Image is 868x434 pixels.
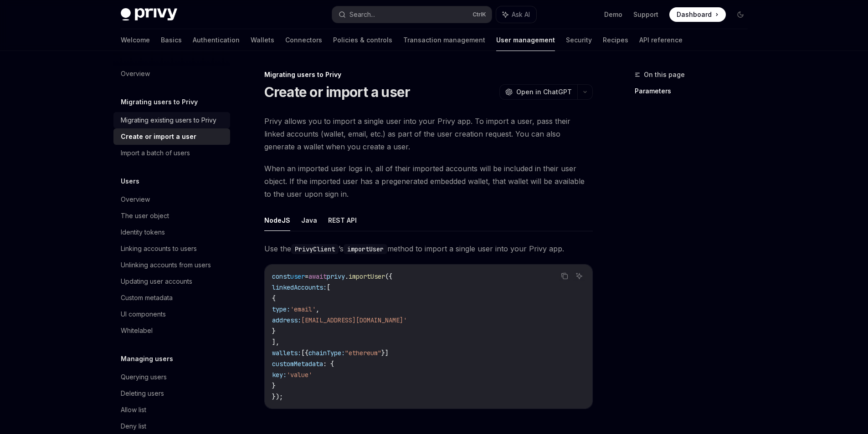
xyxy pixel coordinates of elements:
a: Querying users [113,369,230,385]
span: Ask AI [512,10,530,19]
span: linkedAccounts: [272,283,327,291]
span: key: [272,371,287,379]
h5: Managing users [121,353,173,364]
a: UI components [113,306,230,322]
span: When an imported user logs in, all of their imported accounts will be included in their user obje... [264,162,593,200]
div: Custom metadata [121,292,173,303]
a: Policies & controls [333,29,392,51]
a: Custom metadata [113,290,230,306]
div: Unlinking accounts from users [121,260,211,271]
div: Create or import a user [121,131,196,142]
span: Open in ChatGPT [516,87,572,97]
span: chainType: [308,349,345,357]
h5: Migrating users to Privy [121,97,198,107]
button: Toggle dark mode [733,7,748,22]
span: ({ [385,272,392,281]
div: Deleting users [121,388,164,399]
a: Welcome [121,29,150,51]
div: Overview [121,194,150,205]
a: User management [496,29,555,51]
div: Migrating existing users to Privy [121,115,216,126]
span: Dashboard [677,10,712,19]
span: Use the ’s method to import a single user into your Privy app. [264,242,593,255]
div: Linking accounts to users [121,243,197,254]
a: Migrating existing users to Privy [113,112,230,128]
div: Updating user accounts [121,276,192,287]
button: Ask AI [496,6,536,23]
span: 'value' [287,371,312,379]
a: Recipes [603,29,628,51]
a: Create or import a user [113,128,230,145]
a: Basics [161,29,182,51]
a: Overview [113,191,230,208]
code: importUser [344,244,387,254]
span: = [305,272,308,281]
div: Deny list [121,421,146,432]
button: Java [301,209,317,231]
a: Demo [604,10,622,19]
button: Copy the contents from the code block [559,270,570,282]
a: Linking accounts to users [113,240,230,257]
h1: Create or import a user [264,84,411,100]
span: [ [327,283,330,291]
span: }); [272,393,283,401]
a: The user object [113,208,230,224]
span: [EMAIL_ADDRESS][DOMAIN_NAME]' [301,316,407,324]
a: Overview [113,66,230,82]
a: Identity tokens [113,224,230,240]
a: Parameters [635,84,755,98]
button: Open in ChatGPT [499,84,577,100]
button: Search...CtrlK [332,6,492,23]
span: 'email' [290,305,316,313]
a: Authentication [193,29,240,51]
span: { [272,294,276,302]
div: Migrating users to Privy [264,70,593,79]
h5: Users [121,176,139,187]
button: NodeJS [264,209,290,231]
span: Privy allows you to import a single user into your Privy app. To import a user, pass their linked... [264,115,593,153]
span: privy [327,272,345,281]
div: Identity tokens [121,227,165,238]
span: } [272,327,276,335]
span: ], [272,338,279,346]
a: Dashboard [669,7,726,22]
a: Deleting users [113,385,230,402]
div: Import a batch of users [121,148,190,158]
a: Support [633,10,658,19]
button: REST API [328,209,357,231]
a: Connectors [285,29,322,51]
span: "ethereum" [345,349,381,357]
a: API reference [639,29,683,51]
a: Whitelabel [113,322,230,339]
a: Security [566,29,592,51]
a: Transaction management [403,29,485,51]
button: Ask AI [573,270,585,282]
span: On this page [644,69,685,80]
span: address: [272,316,301,324]
a: Updating user accounts [113,273,230,290]
span: await [308,272,327,281]
span: const [272,272,290,281]
code: PrivyClient [291,244,339,254]
div: UI components [121,309,166,320]
div: Overview [121,68,150,79]
span: importUser [349,272,385,281]
span: type: [272,305,290,313]
span: user [290,272,305,281]
div: Querying users [121,372,167,383]
span: Ctrl K [473,11,486,18]
span: : { [323,360,334,368]
a: Allow list [113,402,230,418]
div: Allow list [121,404,146,415]
span: [{ [301,349,308,357]
span: } [272,382,276,390]
a: Unlinking accounts from users [113,257,230,273]
div: Search... [349,9,375,20]
span: , [316,305,319,313]
div: Whitelabel [121,325,153,336]
span: customMetadata [272,360,323,368]
span: . [345,272,349,281]
div: The user object [121,210,169,221]
span: }] [381,349,389,357]
a: Wallets [251,29,274,51]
